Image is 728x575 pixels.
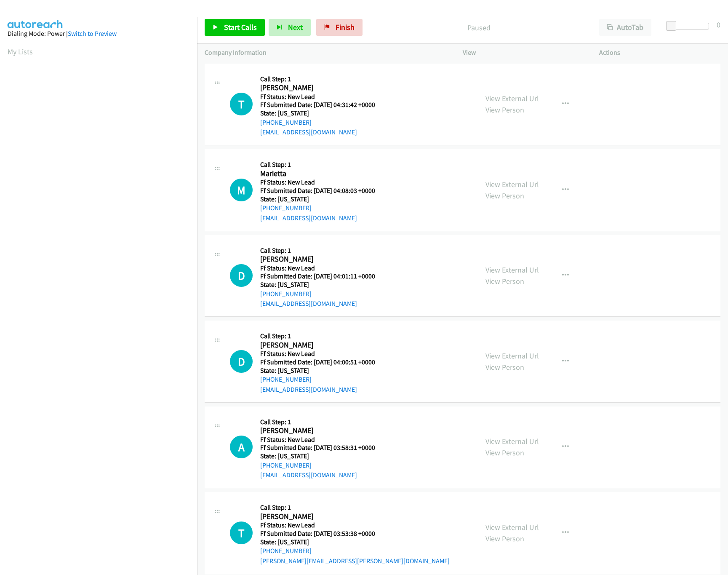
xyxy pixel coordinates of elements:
[260,93,386,101] h5: Ff Status: New Lead
[260,375,312,383] a: [PHONE_NUMBER]
[230,93,253,115] div: The call is yet to be attempted
[485,105,524,115] a: View Person
[260,461,312,469] a: [PHONE_NUMBER]
[260,444,386,452] h5: Ff Submitted Date: [DATE] 03:58:31 +0000
[260,436,386,444] h5: Ff Status: New Lead
[260,160,386,169] h5: Call Step: 1
[374,22,584,33] p: Paused
[260,101,386,109] h5: Ff Submitted Date: [DATE] 04:31:42 +0000
[260,538,450,546] h5: State: [US_STATE]
[485,448,524,457] a: View Person
[230,264,253,287] h1: D
[260,530,450,538] h5: Ff Submitted Date: [DATE] 03:53:38 +0000
[288,22,303,32] span: Next
[8,65,197,465] iframe: Dialpad
[230,179,253,201] h1: M
[717,19,720,30] div: 0
[670,23,709,29] div: Delay between calls (in seconds)
[485,351,539,361] a: View External Url
[599,19,651,36] button: AutoTab
[260,281,386,289] h5: State: [US_STATE]
[260,128,357,136] a: [EMAIL_ADDRESS][DOMAIN_NAME]
[260,118,312,126] a: [PHONE_NUMBER]
[260,350,386,358] h5: Ff Status: New Lead
[485,534,524,543] a: View Person
[230,436,253,458] div: The call is yet to be attempted
[260,358,386,366] h5: Ff Submitted Date: [DATE] 04:00:51 +0000
[260,557,450,565] a: [PERSON_NAME][EMAIL_ADDRESS][PERSON_NAME][DOMAIN_NAME]
[260,109,386,118] h5: State: [US_STATE]
[269,19,311,36] button: Next
[485,265,539,275] a: View External Url
[260,195,386,203] h5: State: [US_STATE]
[485,362,524,372] a: View Person
[230,350,253,373] div: The call is yet to be attempted
[260,290,312,298] a: [PHONE_NUMBER]
[463,48,584,58] p: View
[260,503,450,512] h5: Call Step: 1
[260,521,450,530] h5: Ff Status: New Lead
[230,350,253,373] h1: D
[485,191,524,201] a: View Person
[68,29,117,37] a: Switch to Preview
[8,29,189,39] div: Dialing Mode: Power |
[230,522,253,544] h1: T
[485,179,539,189] a: View External Url
[260,300,357,308] a: [EMAIL_ADDRESS][DOMAIN_NAME]
[485,94,539,103] a: View External Url
[316,19,363,36] a: Finish
[260,246,386,255] h5: Call Step: 1
[485,436,539,446] a: View External Url
[205,19,265,36] a: Start Calls
[8,47,33,56] a: My Lists
[260,214,357,222] a: [EMAIL_ADDRESS][DOMAIN_NAME]
[260,366,386,375] h5: State: [US_STATE]
[260,169,386,179] h2: Marietta
[260,264,386,273] h5: Ff Status: New Lead
[260,204,312,212] a: [PHONE_NUMBER]
[260,254,386,264] h2: [PERSON_NAME]
[485,522,539,532] a: View External Url
[260,178,386,187] h5: Ff Status: New Lead
[230,179,253,201] div: The call is yet to be attempted
[260,426,386,436] h2: [PERSON_NAME]
[336,22,355,32] span: Finish
[260,332,386,340] h5: Call Step: 1
[260,272,386,281] h5: Ff Submitted Date: [DATE] 04:01:11 +0000
[260,187,386,195] h5: Ff Submitted Date: [DATE] 04:08:03 +0000
[485,276,524,286] a: View Person
[230,522,253,544] div: The call is yet to be attempted
[599,48,720,58] p: Actions
[260,83,386,93] h2: [PERSON_NAME]
[260,471,357,479] a: [EMAIL_ADDRESS][DOMAIN_NAME]
[205,48,448,58] p: Company Information
[230,264,253,287] div: The call is yet to be attempted
[260,340,386,350] h2: [PERSON_NAME]
[260,385,357,393] a: [EMAIL_ADDRESS][DOMAIN_NAME]
[224,22,257,32] span: Start Calls
[260,75,386,83] h5: Call Step: 1
[260,547,312,555] a: [PHONE_NUMBER]
[230,93,253,115] h1: T
[260,512,386,522] h2: [PERSON_NAME]
[260,452,386,460] h5: State: [US_STATE]
[230,436,253,458] h1: A
[260,418,386,426] h5: Call Step: 1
